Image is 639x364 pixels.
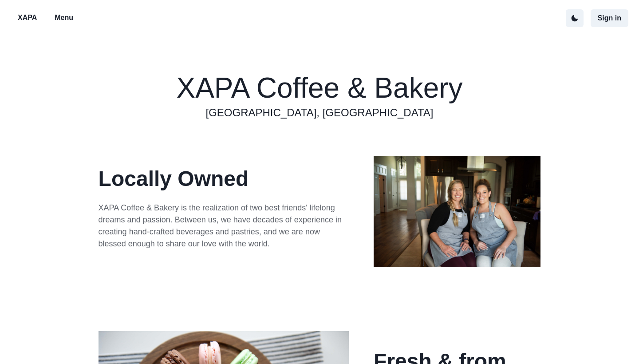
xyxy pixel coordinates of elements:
[206,105,434,121] a: [GEOGRAPHIC_DATA], [GEOGRAPHIC_DATA]
[99,202,349,250] p: XAPA Coffee & Bakery is the realization of two best friends' lifelong dreams and passion. Between...
[55,12,73,23] p: Menu
[176,72,462,105] h1: XAPA Coffee & Bakery
[566,9,584,27] button: active dark theme mode
[99,163,349,195] p: Locally Owned
[18,12,37,23] p: XAPA
[591,9,628,27] button: Sign in
[374,156,540,267] img: xapa owners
